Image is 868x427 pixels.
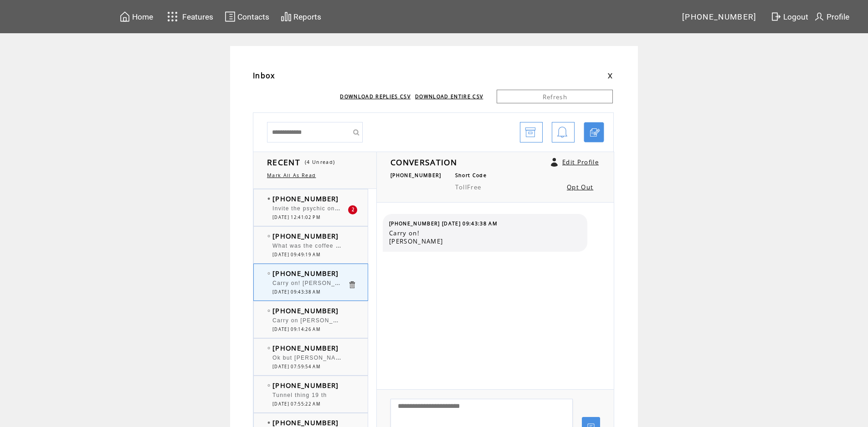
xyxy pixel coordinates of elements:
[118,10,154,24] a: Home
[389,229,580,245] span: Carry on! [PERSON_NAME]
[551,158,558,167] a: Click to edit user profile
[272,401,320,407] span: [DATE] 07:55:22 AM
[305,159,335,165] span: (4 Unread)
[164,9,180,24] img: features.svg
[272,343,339,352] span: [PHONE_NUMBER]
[272,240,504,249] span: What was the coffee shops were talking about this morning and the location?
[783,12,808,21] span: Logout
[525,122,536,143] img: archive.png
[390,157,457,168] span: CONVERSATION
[281,11,292,22] img: chart.svg
[455,183,482,191] span: TollFree
[390,172,442,178] span: [PHONE_NUMBER]
[272,194,339,203] span: [PHONE_NUMBER]
[267,422,270,424] img: bulletFull.png
[814,11,825,22] img: profile.svg
[272,352,577,361] span: Ok but [PERSON_NAME] food sucks..... lol every time I order there it's a flop and their service s...
[272,252,320,258] span: [DATE] 09:49:19 AM
[272,269,339,278] span: [PHONE_NUMBER]
[272,381,339,390] span: [PHONE_NUMBER]
[272,364,320,370] span: [DATE] 07:59:54 AM
[267,347,270,349] img: bulletEmpty.png
[225,11,236,22] img: contacts.svg
[272,315,392,324] span: Carry on [PERSON_NAME] 3042383415
[237,12,269,21] span: Contacts
[272,418,339,427] span: [PHONE_NUMBER]
[132,12,153,21] span: Home
[293,12,321,21] span: Reports
[267,384,270,386] img: bulletEmpty.png
[267,198,270,200] img: bulletFull.png
[682,12,757,21] span: [PHONE_NUMBER]
[272,289,320,295] span: [DATE] 09:43:38 AM
[340,93,411,100] a: DOWNLOAD REPLIES CSV
[812,10,851,24] a: Profile
[267,157,300,168] span: RECENT
[562,158,599,166] a: Edit Profile
[279,10,323,24] a: Reports
[163,8,215,25] a: Features
[455,172,487,178] span: Short Code
[567,183,593,191] a: Opt Out
[267,272,270,274] img: bulletEmpty.png
[272,306,339,315] span: [PHONE_NUMBER]
[584,122,604,142] a: Click to start a chat with mobile number by SMS
[272,214,320,220] span: [DATE] 12:41:02 PM
[557,122,568,143] img: bell.png
[827,12,849,21] span: Profile
[389,220,498,227] span: [PHONE_NUMBER] [DATE] 09:43:38 AM
[182,12,213,21] span: Features
[272,231,339,240] span: [PHONE_NUMBER]
[267,172,316,178] a: Mark All As Read
[770,11,781,22] img: exit.svg
[348,205,357,214] div: 2
[267,235,270,237] img: bulletEmpty.png
[348,280,356,289] a: Click to delete these messgaes
[272,278,355,287] span: Carry on! [PERSON_NAME]
[267,310,270,312] img: bulletEmpty.png
[497,90,613,103] a: Refresh
[769,10,812,24] a: Logout
[119,11,130,22] img: home.svg
[253,71,275,81] span: Inbox
[272,326,320,332] span: [DATE] 09:14:26 AM
[415,93,483,100] a: DOWNLOAD ENTIRE CSV
[272,203,635,212] span: Invite the psychic on the show and maybe she could change your mind. It would be great radio, I'm...
[223,10,271,24] a: Contacts
[349,122,363,142] input: Submit
[272,392,327,398] span: Tunnel thing 19 th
